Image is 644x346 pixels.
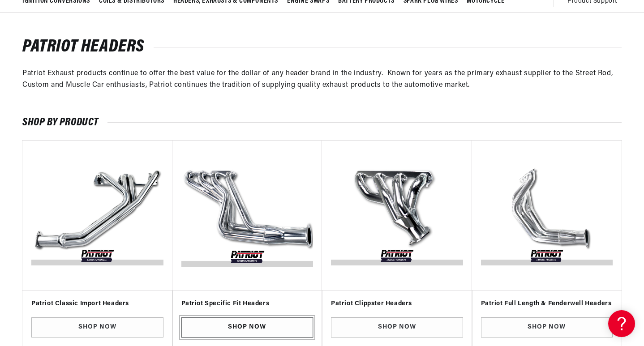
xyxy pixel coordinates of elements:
[331,317,463,337] a: Shop Now
[181,317,313,337] a: Shop Now
[481,317,613,337] a: Shop Now
[331,299,463,308] h3: Patriot Clippster Headers
[181,299,313,308] h3: Patriot Specific Fit Headers
[31,299,163,308] h3: Patriot Classic Import Headers
[331,150,463,282] img: Patriot-Clippster-Headers-v1588104121313.jpg
[179,148,315,283] img: Patriot-Specific-Fit-Headers-v1588104112434.jpg
[22,39,622,55] h1: Patriot Headers
[31,150,163,282] img: Patriot-Classic-Import-Headers-v1588104940254.jpg
[22,68,622,91] p: Patriot Exhaust products continue to offer the best value for the dollar of any header brand in t...
[31,317,163,337] a: Shop Now
[22,118,622,127] h2: SHOP BY PRODUCT
[481,150,613,282] img: Patriot-Fenderwell-111-v1590437195265.jpg
[481,299,613,308] h3: Patriot Full Length & Fenderwell Headers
